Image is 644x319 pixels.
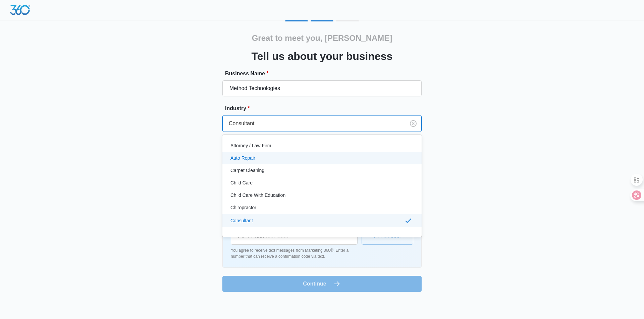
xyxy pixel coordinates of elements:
[231,247,358,259] p: You agree to receive text messages from Marketing 360®. Enter a number that can receive a confirm...
[230,167,264,174] p: Carpet Cleaning
[225,70,424,78] label: Business Name
[230,192,285,199] p: Child Care With Education
[230,155,255,162] p: Auto Repair
[230,217,253,224] p: Consultant
[230,230,252,237] p: Contractor
[252,48,393,64] h3: Tell us about your business
[230,142,271,149] p: Attorney / Law Firm
[408,118,419,129] button: Clear
[230,179,253,186] p: Child Care
[225,104,424,112] label: Industry
[252,32,392,44] h2: Great to meet you, [PERSON_NAME]
[230,204,256,211] p: Chiropractor
[222,80,422,96] input: e.g. Jane's Plumbing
